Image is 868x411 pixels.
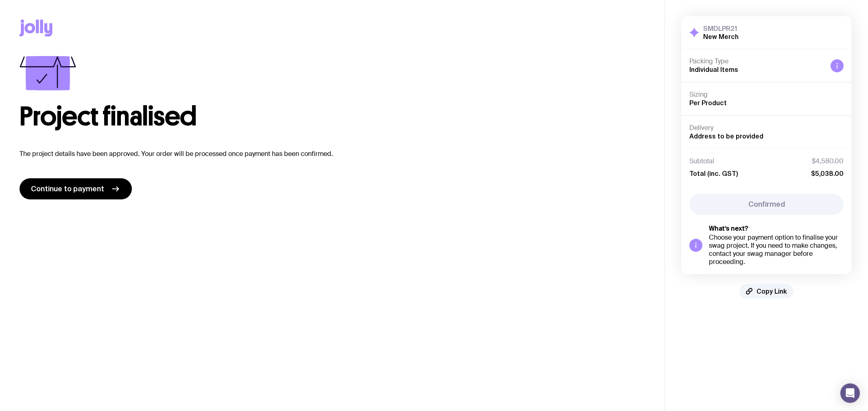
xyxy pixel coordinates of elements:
[689,99,727,106] span: Per Product
[689,66,738,73] span: Individual Items
[20,178,132,199] a: Continue to payment
[689,132,763,140] span: Address to be provided
[31,184,104,194] span: Continue to payment
[20,104,645,130] h1: Project finalised
[812,157,844,165] span: $4,580.00
[756,287,787,295] span: Copy Link
[689,57,824,65] h4: Packing Type
[689,194,844,215] button: Confirmed
[840,383,860,403] div: Open Intercom Messenger
[703,32,739,41] h2: New Merch
[689,169,738,177] span: Total (inc. GST)
[689,91,844,99] h4: Sizing
[709,225,844,233] h5: What’s next?
[689,157,714,165] span: Subtotal
[20,149,645,159] p: The project details have been approved. Your order will be processed once payment has been confir...
[689,124,844,132] h4: Delivery
[811,169,844,177] span: $5,038.00
[709,234,844,266] div: Choose your payment option to finalise your swag project. If you need to make changes, contact yo...
[739,284,794,299] button: Copy Link
[703,24,739,32] h3: SMDLPR21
